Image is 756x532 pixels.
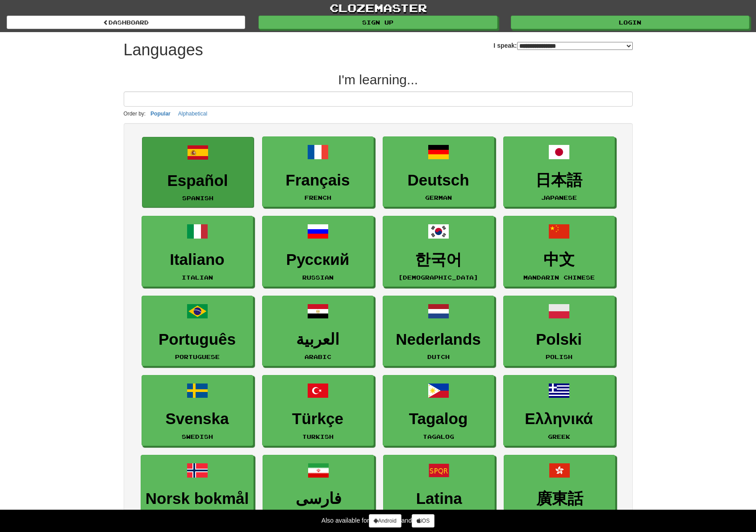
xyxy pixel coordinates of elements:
[182,195,213,201] small: Spanish
[369,514,401,528] a: Android
[142,216,253,287] a: ItalianoItalian
[182,274,213,280] small: Italian
[182,433,213,440] small: Swedish
[511,16,749,29] a: Login
[146,331,248,348] h3: Português
[517,42,633,50] select: I speak:
[541,194,577,201] small: Japanese
[267,490,369,507] h3: فارسی
[509,490,610,507] h3: 廣東話
[503,375,615,446] a: ΕλληνικάGreek
[262,375,374,446] a: TürkçeTurkish
[388,331,489,348] h3: Nederlands
[398,274,478,280] small: [DEMOGRAPHIC_DATA]
[546,354,572,360] small: Polish
[423,433,454,440] small: Tagalog
[508,251,610,268] h3: 中文
[142,137,254,208] a: EspañolSpanish
[267,172,369,189] h3: Français
[148,109,173,119] button: Popular
[503,296,615,367] a: PolskiPolish
[412,514,434,528] a: iOS
[147,172,249,190] h3: Español
[124,72,633,87] h2: I'm learning...
[146,490,249,507] h3: Norsk bokmål
[267,331,369,348] h3: العربية
[388,172,489,189] h3: Deutsch
[493,41,632,50] label: I speak:
[508,331,610,348] h3: Polski
[267,251,369,268] h3: Русский
[142,375,253,446] a: SvenskaSwedish
[146,251,248,268] h3: Italiano
[383,296,494,367] a: NederlandsDutch
[388,490,490,507] h3: Latina
[263,455,374,526] a: فارسیPersian Farsi
[427,354,450,360] small: Dutch
[503,216,615,287] a: 中文Mandarin Chinese
[302,433,334,440] small: Turkish
[425,194,452,201] small: German
[262,216,374,287] a: РусскийRussian
[383,136,494,207] a: DeutschGerman
[124,111,146,117] small: Order by:
[141,455,254,526] a: Norsk bokmålNorwegian Bokmål
[508,410,610,428] h3: Ελληνικά
[383,375,494,446] a: TagalogTagalog
[146,410,248,428] h3: Svenska
[262,296,374,367] a: العربيةArabic
[305,354,331,360] small: Arabic
[388,410,489,428] h3: Tagalog
[267,410,369,428] h3: Türkçe
[302,274,334,280] small: Russian
[175,354,220,360] small: Portuguese
[142,296,253,367] a: PortuguêsPortuguese
[383,216,494,287] a: 한국어[DEMOGRAPHIC_DATA]
[175,109,210,119] button: Alphabetical
[305,194,331,201] small: French
[259,16,497,29] a: Sign up
[262,136,374,207] a: FrançaisFrench
[523,274,595,280] small: Mandarin Chinese
[503,136,615,207] a: 日本語Japanese
[388,251,489,268] h3: 한국어
[124,41,203,59] h1: Languages
[7,16,245,29] a: dashboard
[383,455,495,526] a: LatinaLatin
[504,455,615,526] a: 廣東話Cantonese
[508,172,610,189] h3: 日本語
[548,433,570,440] small: Greek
